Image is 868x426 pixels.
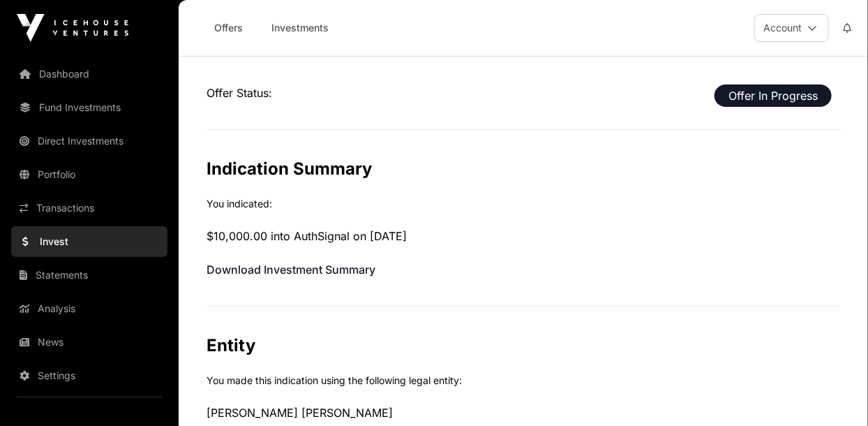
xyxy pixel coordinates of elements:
a: Analysis [11,293,167,324]
iframe: Chat Widget [798,359,868,426]
a: Transactions [11,193,167,223]
a: Settings [11,360,167,391]
a: Statements [11,260,167,291]
p: Offer Status: [207,85,840,101]
a: Offers [201,15,257,41]
a: News [11,327,167,358]
p: $10,000.00 into AuthSignal on [DATE] [207,228,840,244]
h2: Entity [207,335,840,357]
h2: Indication Summary [207,158,840,180]
a: Investments [262,15,338,41]
a: Portfolio [11,159,167,190]
a: Invest [11,226,167,257]
a: Fund Investments [11,92,167,123]
p: You indicated: [207,197,840,211]
img: Icehouse Ventures Logo [17,14,128,42]
p: [PERSON_NAME] [PERSON_NAME] [207,404,840,421]
a: Dashboard [11,59,167,89]
a: Download Investment Summary [207,263,375,277]
p: You made this indication using the following legal entity: [207,374,840,388]
button: Account [754,14,829,42]
a: Direct Investments [11,126,167,156]
span: Offer In Progress [714,85,832,107]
